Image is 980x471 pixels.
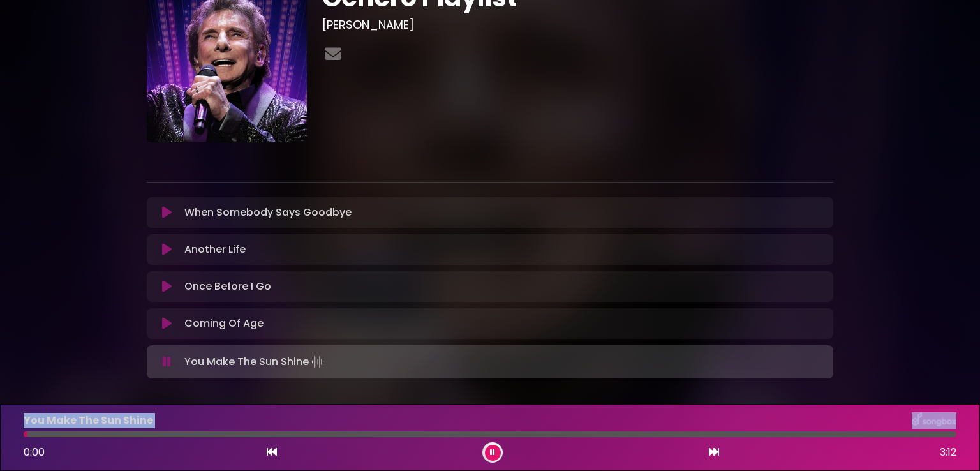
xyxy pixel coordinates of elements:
h3: [PERSON_NAME] [322,18,833,32]
p: You Make The Sun Shine [184,353,327,371]
p: Once Before I Go [184,279,271,294]
p: You Make The Sun Shine [24,413,153,428]
img: waveform4.gif [309,353,327,371]
p: Coming Of Age [184,316,264,331]
img: songbox-logo-white.png [912,412,956,429]
p: When Somebody Says Goodbye [184,205,352,220]
p: Another Life [184,242,246,257]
